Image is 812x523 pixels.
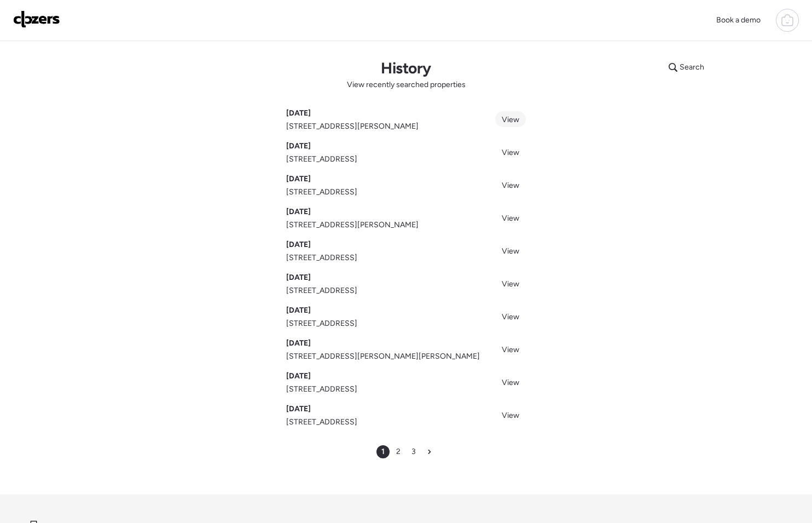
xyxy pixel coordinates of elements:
[502,279,519,289] span: View
[495,210,526,226] a: View
[495,308,526,324] a: View
[495,407,526,423] a: View
[396,446,401,457] span: 2
[495,177,526,193] a: View
[286,351,480,362] span: [STREET_ADDRESS][PERSON_NAME][PERSON_NAME]
[502,115,519,124] span: View
[347,79,466,90] span: View recently searched properties
[502,411,519,420] span: View
[502,246,519,256] span: View
[286,417,357,428] span: [STREET_ADDRESS]
[286,206,311,217] span: [DATE]
[286,338,311,349] span: [DATE]
[286,318,357,329] span: [STREET_ADDRESS]
[680,62,704,73] span: Search
[381,59,431,77] h1: History
[502,345,519,354] span: View
[286,371,311,382] span: [DATE]
[502,378,519,387] span: View
[502,312,519,321] span: View
[13,10,60,28] img: Logo
[286,404,311,415] span: [DATE]
[286,108,311,119] span: [DATE]
[495,341,526,357] a: View
[381,446,385,457] span: 1
[286,252,357,263] span: [STREET_ADDRESS]
[286,272,311,283] span: [DATE]
[286,187,357,198] span: [STREET_ADDRESS]
[286,121,419,132] span: [STREET_ADDRESS][PERSON_NAME]
[502,181,519,190] span: View
[286,141,311,152] span: [DATE]
[495,243,526,258] a: View
[502,214,519,223] span: View
[286,154,357,165] span: [STREET_ADDRESS]
[286,239,311,250] span: [DATE]
[286,174,311,185] span: [DATE]
[502,148,519,157] span: View
[495,111,526,127] a: View
[286,220,419,231] span: [STREET_ADDRESS][PERSON_NAME]
[716,15,761,25] span: Book a demo
[495,144,526,160] a: View
[495,374,526,390] a: View
[286,285,357,296] span: [STREET_ADDRESS]
[411,446,416,457] span: 3
[495,275,526,291] a: View
[286,305,311,316] span: [DATE]
[286,384,357,395] span: [STREET_ADDRESS]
